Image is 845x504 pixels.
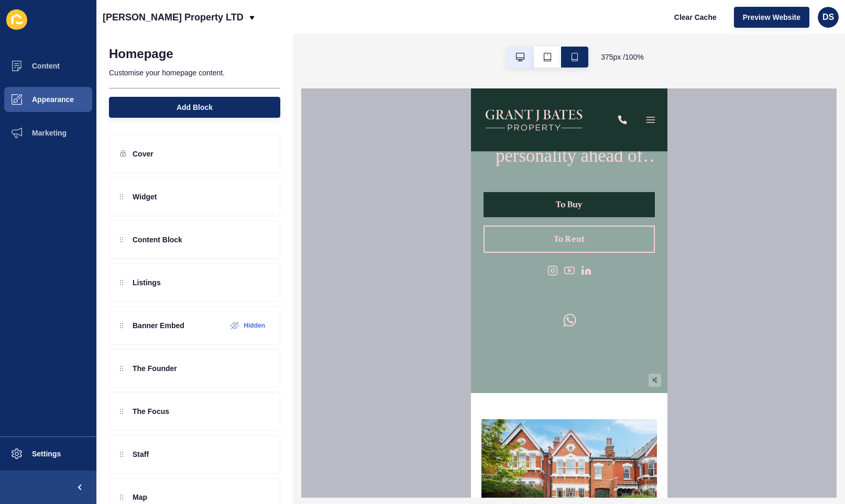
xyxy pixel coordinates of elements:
button: Clear Cache [665,7,726,28]
p: Staff [133,449,149,460]
p: [PERSON_NAME] Property LTD [103,4,244,30]
a: To Rent [13,137,184,164]
img: Image related to text in section [10,331,186,447]
span: Clear Cache [674,12,717,23]
p: Customise your homepage content. [109,61,280,84]
img: Company logo [10,5,115,58]
span: Add Block [177,102,213,113]
p: Cover [133,149,153,159]
p: Map [133,492,147,502]
p: The Focus [133,406,169,417]
p: Content Block [133,234,182,245]
h1: Homepage [109,47,173,61]
label: Hidden [244,321,265,330]
img: whatsapp logo [89,223,107,241]
p: Widget [133,192,157,202]
p: Listings [133,277,161,288]
span: Preview Website [743,12,800,23]
a: To Buy [13,104,184,129]
p: Banner Embed [133,320,184,331]
span: DS [822,12,834,23]
button: Preview Website [734,7,809,28]
span: 375 px / 100 % [601,52,644,62]
p: The Founder [133,363,177,374]
button: Add Block [109,97,280,118]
